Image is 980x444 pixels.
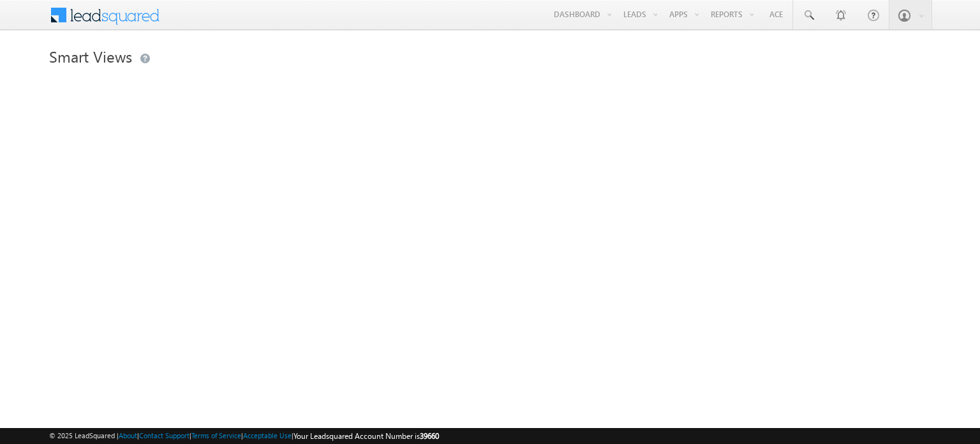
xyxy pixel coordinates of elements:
[420,431,439,441] span: 39660
[139,431,189,440] a: Contact Support
[191,431,241,440] a: Terms of Service
[119,431,137,440] a: About
[49,46,132,66] span: Smart Views
[243,431,292,440] a: Acceptable Use
[293,431,439,441] span: Your Leadsquared Account Number is
[49,430,439,442] span: © 2025 LeadSquared | | | | |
